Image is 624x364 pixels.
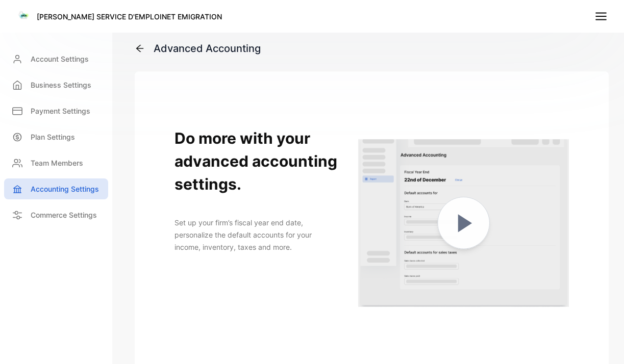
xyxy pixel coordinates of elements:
[31,158,83,168] p: Team Members
[31,132,75,142] p: Plan Settings
[37,11,222,22] p: [PERSON_NAME] SERVICE D'EMPLOINET EMIGRATION
[4,74,108,95] a: Business Settings
[4,48,108,69] a: Account Settings
[4,100,108,121] a: Payment Settings
[154,41,261,56] div: Advanced Accounting
[4,178,108,199] a: Accounting Settings
[31,184,99,194] p: Accounting Settings
[4,204,108,225] a: Commerce Settings
[31,54,89,64] p: Account Settings
[174,127,338,196] h1: Do more with your advanced accounting settings.
[16,7,32,22] img: Logo
[31,210,97,220] p: Commerce Settings
[358,118,569,331] a: Advanced Accounting gating
[31,106,90,116] p: Payment Settings
[4,126,108,147] a: Plan Settings
[174,218,312,251] span: Set up your firm’s fiscal year end date, personalize the default accounts for your income, invent...
[358,118,569,328] img: Advanced Accounting gating
[4,152,108,173] a: Team Members
[31,80,91,90] p: Business Settings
